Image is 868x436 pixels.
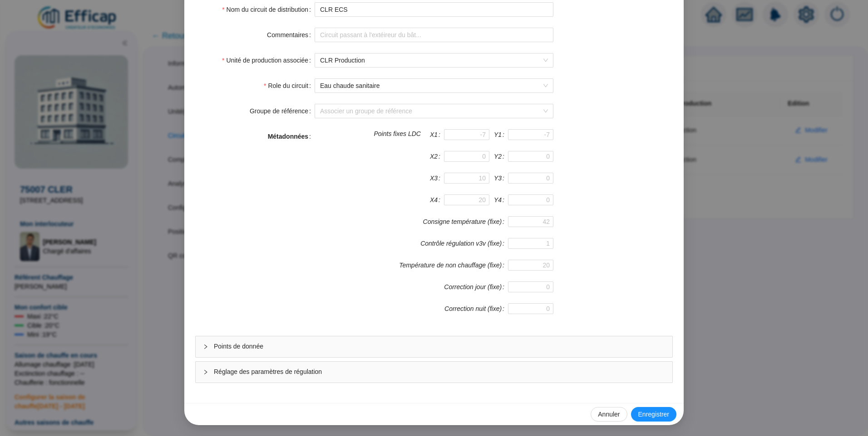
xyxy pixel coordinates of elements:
[430,194,444,205] label: X4
[508,129,553,140] input: Y1
[268,133,308,140] strong: Métadonnées
[320,53,548,67] span: CLR Production
[494,151,508,162] label: Y2
[430,151,444,162] label: X2
[494,129,508,140] label: Y1
[444,281,508,292] label: Correction jour (fixe)
[444,303,508,314] label: Correction nuit (fixe)
[423,216,508,227] label: Consigne température (fixe)
[638,410,669,419] span: Enregistrer
[315,2,553,17] input: Nom du circuit de distribution
[591,407,627,421] button: Annuler
[214,367,665,377] span: Réglage des paramètres de régulation
[203,369,208,375] span: collapsed
[444,194,489,205] input: X4
[250,104,315,118] label: Groupe de référence
[508,173,553,184] input: Y3
[420,238,508,249] label: Contrôle régulation v3v (fixe)
[315,28,553,42] input: Commentaires
[444,151,489,162] input: X2
[508,303,553,314] input: Correction nuit (fixe)
[430,129,444,140] label: X1
[374,129,420,151] div: Points fixes LDC
[494,173,508,184] label: Y3
[267,28,315,42] label: Commentaires
[444,129,489,140] input: X1
[222,2,315,17] label: Nom du circuit de distribution
[631,407,676,421] button: Enregistrer
[399,260,508,271] label: Température de non chauffage (fixe)
[494,194,508,205] label: Y4
[444,173,489,184] input: X3
[508,194,553,205] input: Y4
[196,362,672,383] div: Réglage des paramètres de régulation
[222,53,315,68] label: Unité de production associée
[320,79,548,92] span: Eau chaude sanitaire
[598,410,620,419] span: Annuler
[196,336,672,357] div: Points de donnée
[508,281,553,292] input: Correction jour (fixe)
[203,344,208,349] span: collapsed
[214,342,665,351] span: Points de donnée
[508,216,553,227] input: Consigne température (fixe)
[430,173,444,184] label: X3
[508,238,553,249] input: Contrôle régulation v3v (fixe)
[508,151,553,162] input: Y2
[508,260,553,271] input: Température de non chauffage (fixe)
[264,78,315,93] label: Role du circuit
